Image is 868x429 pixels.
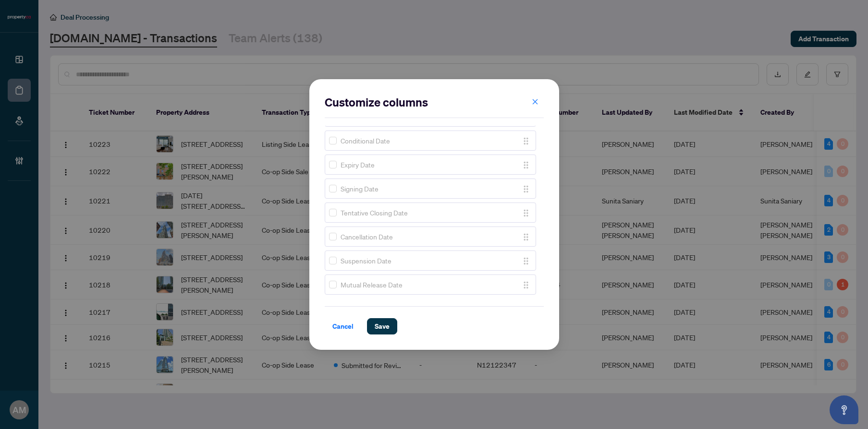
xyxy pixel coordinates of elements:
[375,319,390,334] span: Save
[325,95,544,110] h2: Customize columns
[520,135,532,146] button: Drag Icon
[520,183,532,194] button: Drag Icon
[341,135,390,146] span: Conditional Date
[341,279,403,290] span: Mutual Release Date
[532,98,538,105] span: close
[332,319,354,334] span: Cancel
[520,279,532,290] button: Drag Icon
[341,231,393,242] span: Cancellation Date
[341,183,379,194] span: Signing Date
[520,207,532,218] button: Drag Icon
[520,159,532,170] button: Drag Icon
[341,207,408,218] span: Tentative Closing Date
[325,318,361,334] button: Cancel
[341,255,391,266] span: Suspension Date
[520,255,532,266] button: Drag Icon
[520,231,532,242] button: Drag Icon
[341,159,375,170] span: Expiry Date
[830,395,858,424] button: Open asap
[367,318,397,334] button: Save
